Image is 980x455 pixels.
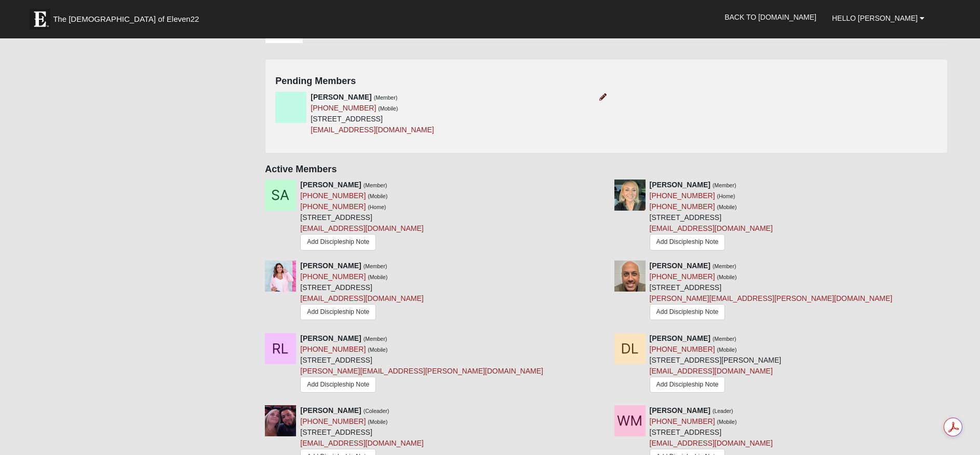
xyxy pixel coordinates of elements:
[650,333,782,395] div: [STREET_ADDRESS][PERSON_NAME]
[650,261,710,270] strong: [PERSON_NAME]
[374,94,398,101] small: (Member)
[53,14,199,24] span: The [DEMOGRAPHIC_DATA] of Eleven22
[650,304,726,320] a: Add Discipleship Note
[378,105,398,112] small: (Mobile)
[300,333,543,397] div: [STREET_ADDRESS]
[824,5,932,31] a: Hello [PERSON_NAME]
[650,417,715,425] a: [PHONE_NUMBER]
[311,126,434,134] a: [EMAIL_ADDRESS][DOMAIN_NAME]
[275,76,937,87] h4: Pending Members
[300,234,376,250] a: Add Discipleship Note
[368,419,387,425] small: (Mobile)
[364,408,390,414] small: (Coleader)
[300,294,423,302] a: [EMAIL_ADDRESS][DOMAIN_NAME]
[650,367,773,375] a: [EMAIL_ADDRESS][DOMAIN_NAME]
[300,367,543,375] a: [PERSON_NAME][EMAIL_ADDRESS][PERSON_NAME][DOMAIN_NAME]
[717,274,736,280] small: (Mobile)
[650,191,715,200] a: [PHONE_NUMBER]
[713,336,736,342] small: (Member)
[650,181,710,189] strong: [PERSON_NAME]
[832,14,918,22] span: Hello [PERSON_NAME]
[650,202,715,211] a: [PHONE_NUMBER]
[717,4,824,30] a: Back to [DOMAIN_NAME]
[300,191,366,200] a: [PHONE_NUMBER]
[650,294,893,302] a: [PERSON_NAME][EMAIL_ADDRESS][PERSON_NAME][DOMAIN_NAME]
[300,202,366,211] a: [PHONE_NUMBER]
[713,408,733,414] small: (Leader)
[364,263,387,269] small: (Member)
[717,193,735,199] small: (Home)
[650,377,726,393] a: Add Discipleship Note
[300,417,366,425] a: [PHONE_NUMBER]
[364,182,387,188] small: (Member)
[368,193,387,199] small: (Mobile)
[300,224,423,232] a: [EMAIL_ADDRESS][DOMAIN_NAME]
[368,347,387,353] small: (Mobile)
[368,204,386,210] small: (Home)
[311,104,376,112] a: [PHONE_NUMBER]
[300,345,366,353] a: [PHONE_NUMBER]
[300,180,423,253] div: [STREET_ADDRESS]
[311,93,371,101] strong: [PERSON_NAME]
[650,406,710,415] strong: [PERSON_NAME]
[300,406,361,415] strong: [PERSON_NAME]
[650,345,715,353] a: [PHONE_NUMBER]
[265,164,947,175] h4: Active Members
[368,274,387,280] small: (Mobile)
[650,334,710,342] strong: [PERSON_NAME]
[713,263,736,269] small: (Member)
[650,260,893,325] div: [STREET_ADDRESS]
[364,336,387,342] small: (Member)
[300,272,366,281] a: [PHONE_NUMBER]
[300,377,376,393] a: Add Discipleship Note
[300,304,376,320] a: Add Discipleship Note
[300,334,361,342] strong: [PERSON_NAME]
[713,182,736,188] small: (Member)
[650,224,773,232] a: [EMAIL_ADDRESS][DOMAIN_NAME]
[717,204,736,210] small: (Mobile)
[650,180,773,253] div: [STREET_ADDRESS]
[717,347,736,353] small: (Mobile)
[650,234,726,250] a: Add Discipleship Note
[300,181,361,189] strong: [PERSON_NAME]
[311,92,434,135] div: [STREET_ADDRESS]
[717,419,736,425] small: (Mobile)
[650,272,715,281] a: [PHONE_NUMBER]
[24,4,232,30] a: The [DEMOGRAPHIC_DATA] of Eleven22
[300,260,423,323] div: [STREET_ADDRESS]
[30,9,50,30] img: Eleven22 logo
[300,261,361,270] strong: [PERSON_NAME]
